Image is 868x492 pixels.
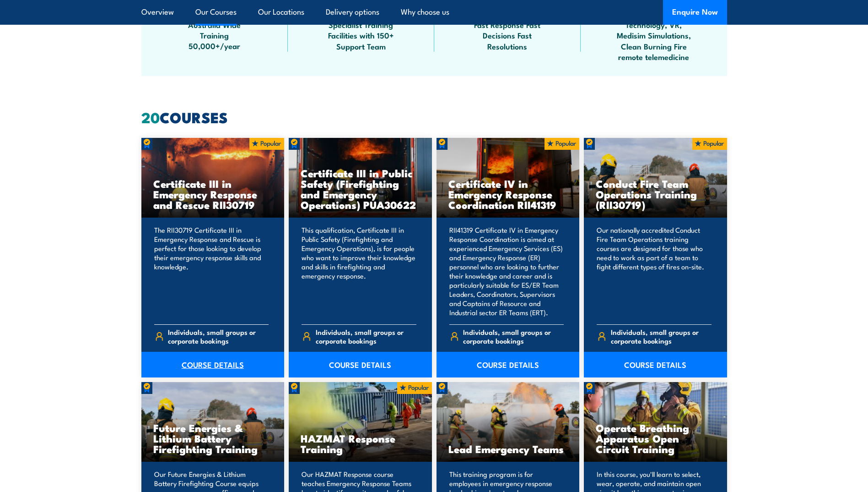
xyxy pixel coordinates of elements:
[449,225,564,317] p: RII41319 Certificate IV in Emergency Response Coordination is aimed at experienced Emergency Serv...
[448,443,568,454] h3: Lead Emergency Teams
[596,422,715,454] h3: Operate Breathing Apparatus Open Circuit Training
[584,352,727,377] a: COURSE DETAILS
[153,178,273,210] h3: Certificate III in Emergency Response and Rescue RII30719
[302,225,416,317] p: This qualification, Certificate III in Public Safety (Firefighting and Emergency Operations), is ...
[466,19,549,51] span: Fast Response Fast Decisions Fast Resolutions
[154,225,269,317] p: The RII30719 Certificate III in Emergency Response and Rescue is perfect for those looking to dev...
[141,110,727,123] h2: COURSES
[596,178,715,210] h3: Conduct Fire Team Operations Training (RII30719)
[611,328,712,345] span: Individuals, small groups or corporate bookings
[301,433,420,454] h3: HAZMAT Response Training
[316,328,416,345] span: Individuals, small groups or corporate bookings
[437,352,580,377] a: COURSE DETAILS
[141,105,160,128] strong: 20
[320,19,402,51] span: Specialist Training Facilities with 150+ Support Team
[301,168,420,210] h3: Certificate III in Public Safety (Firefighting and Emergency Operations) PUA30622
[448,178,568,210] h3: Certificate IV in Emergency Response Coordination RII41319
[289,352,432,377] a: COURSE DETAILS
[613,19,695,62] span: Technology, VR, Medisim Simulations, Clean Burning Fire remote telemedicine
[173,19,256,51] span: Australia Wide Training 50,000+/year
[168,328,269,345] span: Individuals, small groups or corporate bookings
[463,328,564,345] span: Individuals, small groups or corporate bookings
[141,352,285,377] a: COURSE DETAILS
[597,225,712,317] p: Our nationally accredited Conduct Fire Team Operations training courses are designed for those wh...
[153,422,273,454] h3: Future Energies & Lithium Battery Firefighting Training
